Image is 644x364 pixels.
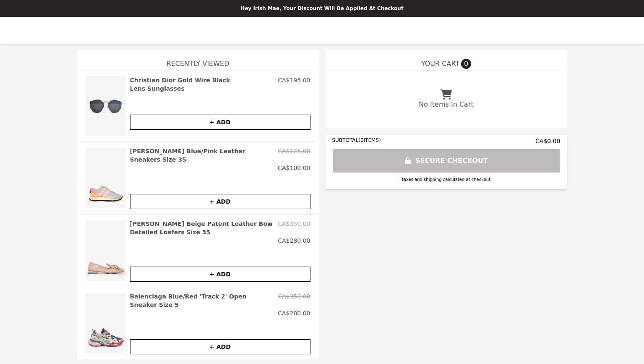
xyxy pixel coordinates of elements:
p: No Items In Cart [419,100,473,110]
span: YOUR CART [421,59,459,69]
button: + ADD [130,194,310,209]
h2: [PERSON_NAME] Blue/Pink Leather Sneakers Size 35 [130,147,275,164]
p: CA$350.00 [278,292,310,309]
p: CA$125.00 [278,147,310,164]
p: CA$100.00 [278,164,310,172]
span: SUBTOTAL [332,137,359,143]
button: + ADD [130,339,310,354]
h2: [PERSON_NAME] Beige Patent Leather Bow Detailed Loafers Size 35 [130,220,275,236]
div: taxes and shipping calculated at checkout [332,176,561,183]
img: Lanvin Blue/Pink Leather Sneakers Size 35 [86,147,126,209]
h1: Recently Viewed [81,50,315,71]
button: + ADD [130,267,310,282]
h2: Balenciaga Blue/Red 'Track 2' Open Sneaker Size 5 [130,292,275,309]
button: + ADD [130,115,310,130]
h2: Christian Dior Gold Wire Black Lens Sunglasses [130,76,275,93]
img: Balenciaga Blue/Red 'Track 2' Open Sneaker Size 5 [86,292,126,354]
img: Miu Miu Beige Patent Leather Bow Detailed Loafers Size 35 [86,220,126,282]
p: CA$280.00 [278,309,310,317]
span: ( 0 ITEMS) [358,137,381,143]
img: Christian Dior Gold Wire Black Lens Sunglasses [86,76,126,136]
img: Brand Logo [298,22,346,39]
p: CA$350.00 [278,220,310,236]
span: CA$0.00 [535,137,560,145]
p: CA$280.00 [278,236,310,245]
span: 0 [461,59,471,69]
p: CA$195.00 [278,76,310,93]
p: Hey Irish Mae, your discount will be applied at checkout [5,5,639,12]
